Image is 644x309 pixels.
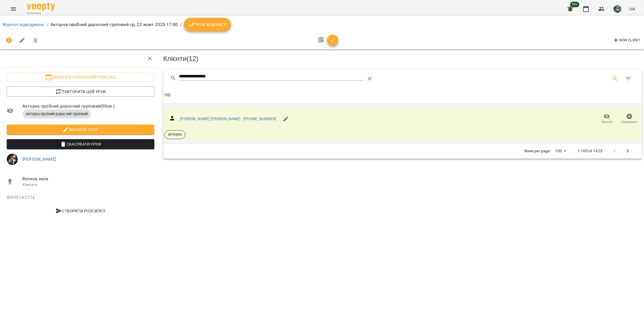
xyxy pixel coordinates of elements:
a: [PERSON_NAME] [22,156,56,162]
img: 37f07a527a8e8b314f95a8bb8319707f.jpg [7,154,18,165]
p: Акторка пробний дорослий груповий ср, 22 жовт 2025 17:00 [51,21,178,28]
span: Прогул [601,120,612,124]
p: [DATE] 14:23:14 [7,195,154,200]
nav: breadcrumb [2,18,642,31]
button: Урок відбувся [184,18,231,31]
a: Журнал відвідувань [2,22,44,27]
div: Table Toolbar [163,70,642,87]
span: 99+ [570,2,579,7]
button: Скасувати [618,111,641,127]
button: Search [609,72,622,85]
img: Voopty Logo [27,3,55,11]
img: 0fc4f9d522d3542c56c5d1a1096ba97a.jpg [614,5,621,13]
span: Створити розсилку [9,208,152,214]
span: Скасувати [621,120,638,124]
button: New Client [611,36,642,45]
h3: Клієнти ( 12 ) [163,55,642,62]
span: Повторити цей урок [11,88,150,95]
span: Велика зала [22,175,154,182]
input: Search [179,72,363,81]
span: Додати в статичний розклад [11,74,150,80]
a: [PHONE_NUMBER] [243,117,276,121]
span: Змінити урок [11,126,150,133]
span: Скасувати Урок [11,141,150,148]
button: Фільтр [622,72,635,85]
div: 100 [553,147,569,155]
button: Скасувати Урок [7,139,154,149]
button: Створити розсилку [7,206,154,216]
span: For Business [27,11,55,15]
span: Акторка пробний дорослий груповий [22,111,91,117]
div: ПІБ [164,92,171,99]
span: New Client [613,37,640,44]
a: [PERSON_NAME] [PERSON_NAME] [180,117,241,121]
p: Rows per page: [524,148,551,154]
p: 1-100 of 1423 [577,148,602,154]
button: Додати в статичний розклад [7,72,154,82]
span: Акторка пробний дорослий груповий ( 90 хв. ) [22,103,154,110]
button: Повторити цей урок [7,87,154,97]
button: Змінити урок [7,125,154,135]
span: акторка [165,132,185,137]
li: / [180,21,182,28]
button: UA [627,4,637,14]
button: Menu [7,2,20,16]
li: / [47,21,48,28]
span: Урок відбувся [188,21,226,28]
button: Next Page [621,144,634,158]
span: UA [629,6,635,12]
p: Кімната [22,182,154,187]
span: ПІБ [164,92,641,99]
div: Sort [164,92,171,99]
button: Прогул [595,111,618,127]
